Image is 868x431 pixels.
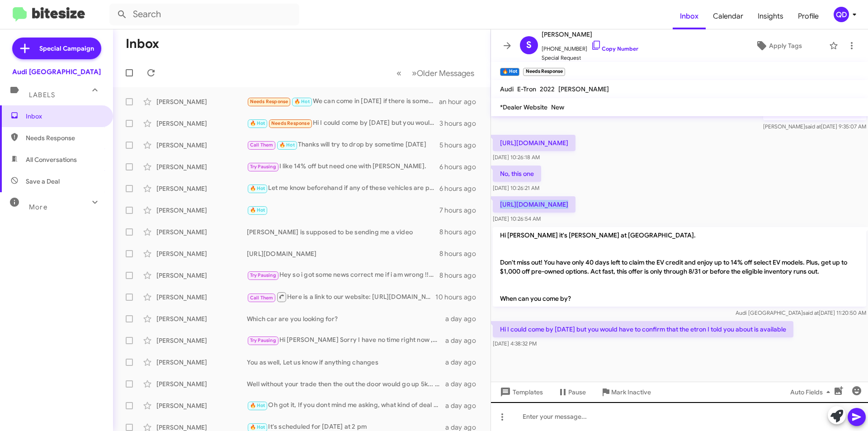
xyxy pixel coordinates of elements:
[439,184,483,193] div: 6 hours ago
[542,53,638,62] span: Special Request
[406,64,480,82] button: Next
[493,196,576,213] p: [URL][DOMAIN_NAME]
[12,67,101,76] div: Audi [GEOGRAPHIC_DATA]
[732,38,825,54] button: Apply Tags
[791,3,826,29] a: Profile
[26,112,103,121] span: Inbox
[491,384,550,400] button: Templates
[500,103,547,111] span: *Dealer Website
[591,45,638,52] a: Copy Number
[247,400,445,411] div: Oh got it, If you dont mind me asking, what kind of deal are you getting there? What if i match o...
[109,4,299,25] input: Search
[439,141,483,150] div: 5 hours ago
[736,309,866,316] span: Audi [GEOGRAPHIC_DATA] [DATE] 11:20:50 AM
[156,336,247,345] div: [PERSON_NAME]
[250,99,288,104] span: Needs Response
[445,358,483,367] div: a day ago
[523,68,565,76] small: Needs Response
[126,37,159,51] h1: Inbox
[247,183,439,194] div: Let me know beforehand if any of these vehicles are possible within the above given budget.
[783,384,841,400] button: Auto Fields
[435,293,483,302] div: 10 hours ago
[439,249,483,258] div: 8 hours ago
[156,358,247,367] div: [PERSON_NAME]
[834,7,849,22] div: QD
[247,270,439,280] div: Hey so i got some news correct me if i am wrong !! Do you give finance option to the internationa...
[250,272,276,278] span: Try Pausing
[673,3,706,29] a: Inbox
[558,85,609,93] span: [PERSON_NAME]
[294,99,310,104] span: 🔥 Hot
[396,67,401,79] span: «
[540,85,555,93] span: 2022
[250,120,265,126] span: 🔥 Hot
[156,227,247,237] div: [PERSON_NAME]
[250,403,265,408] span: 🔥 Hot
[445,379,483,388] div: a day ago
[247,291,435,303] div: Here is a link to our website: [URL][DOMAIN_NAME]
[763,123,866,130] span: [PERSON_NAME] [DATE] 9:35:07 AM
[493,166,541,182] p: No, this one
[26,155,77,164] span: All Conversations
[805,123,821,130] span: said at
[247,335,445,346] div: Hi [PERSON_NAME] Sorry I have no time right now ,but when I have I will let you know Thank you
[26,133,103,142] span: Needs Response
[250,142,274,148] span: Call Them
[542,29,638,40] span: [PERSON_NAME]
[12,38,101,59] a: Special Campaign
[156,97,247,106] div: [PERSON_NAME]
[439,97,483,106] div: an hour ago
[250,185,265,191] span: 🔥 Hot
[247,140,439,150] div: Thanks will try to drop by sometime [DATE]
[826,7,858,22] button: QD
[156,271,247,280] div: [PERSON_NAME]
[493,154,540,161] span: [DATE] 10:26:18 AM
[271,120,310,126] span: Needs Response
[247,314,445,323] div: Which car are you looking for?
[156,379,247,388] div: [PERSON_NAME]
[250,164,276,170] span: Try Pausing
[593,384,658,400] button: Mark Inactive
[493,340,537,347] span: [DATE] 4:38:32 PM
[542,40,638,53] span: [PHONE_NUMBER]
[247,358,445,367] div: You as well, Let us know if anything changes
[26,177,60,186] span: Save a Deal
[156,141,247,150] div: [PERSON_NAME]
[156,184,247,193] div: [PERSON_NAME]
[250,295,274,301] span: Call Them
[156,314,247,323] div: [PERSON_NAME]
[439,119,483,128] div: 3 hours ago
[500,85,514,93] span: Audi
[439,271,483,280] div: 8 hours ago
[551,103,564,111] span: New
[156,162,247,171] div: [PERSON_NAME]
[445,314,483,323] div: a day ago
[391,64,407,82] button: Previous
[568,384,586,400] span: Pause
[247,118,439,128] div: Hi I could come by [DATE] but you would have to confirm that the etron I told you about is available
[39,44,94,53] span: Special Campaign
[156,293,247,302] div: [PERSON_NAME]
[392,64,480,82] nav: Page navigation example
[156,249,247,258] div: [PERSON_NAME]
[412,67,417,79] span: »
[250,207,265,213] span: 🔥 Hot
[493,135,576,151] p: [URL][DOMAIN_NAME]
[500,68,519,76] small: 🔥 Hot
[247,249,439,258] div: [URL][DOMAIN_NAME]
[439,227,483,237] div: 8 hours ago
[517,85,536,93] span: E-Tron
[250,424,265,430] span: 🔥 Hot
[247,161,439,172] div: I like 14% off but need one with [PERSON_NAME].
[493,321,793,337] p: Hi I could come by [DATE] but you would have to confirm that the etron I told you about is available
[550,384,593,400] button: Pause
[493,185,539,191] span: [DATE] 10:26:21 AM
[445,336,483,345] div: a day ago
[247,379,445,388] div: Well without your trade then the out the door would go up 5k... Was there a number you were looki...
[706,3,750,29] a: Calendar
[156,119,247,128] div: [PERSON_NAME]
[250,337,276,343] span: Try Pausing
